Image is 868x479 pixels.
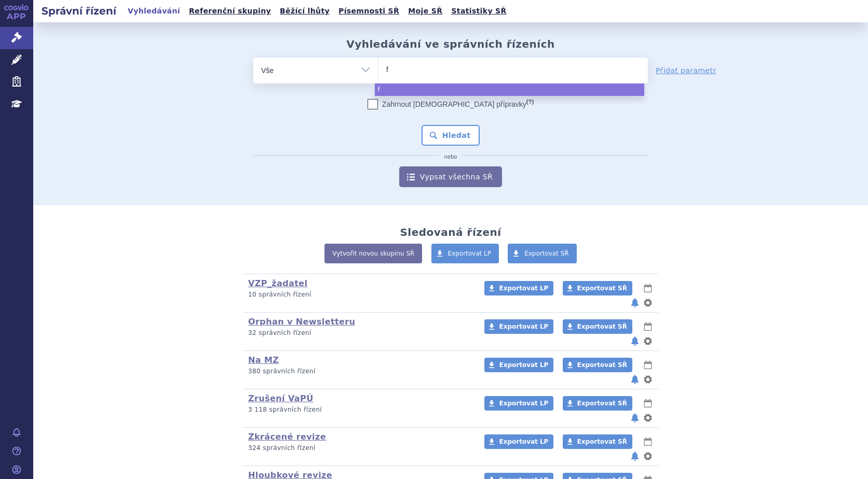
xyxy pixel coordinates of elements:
[484,434,553,449] a: Exportovat LP
[399,166,502,187] a: Vypsat všechna SŘ
[499,323,548,330] span: Exportovat LP
[643,335,653,347] button: nastavení
[630,335,640,347] button: notifikace
[484,281,553,295] a: Exportovat LP
[643,359,653,371] button: lhůty
[563,358,632,372] a: Exportovat SŘ
[439,154,463,160] i: nebo
[643,373,653,386] button: nastavení
[248,393,314,403] a: Zrušení VaPÚ
[346,38,555,50] h2: Vyhledávání ve správních řízeních
[630,297,640,309] button: notifikace
[643,297,653,309] button: nastavení
[630,373,640,386] button: notifikace
[577,285,627,292] span: Exportovat SŘ
[526,98,534,105] abbr: (?)
[375,83,644,96] li: f
[335,4,402,18] a: Písemnosti SŘ
[248,444,471,453] p: 324 správních řízení
[400,226,501,238] h2: Sledovaná řízení
[656,65,716,76] a: Přidat parametr
[277,4,333,18] a: Běžící lhůty
[431,244,499,263] a: Exportovat LP
[248,317,355,327] a: Orphan v Newsletteru
[643,450,653,462] button: nastavení
[248,329,471,337] p: 32 správních řízení
[448,250,492,257] span: Exportovat LP
[448,4,509,18] a: Statistiky SŘ
[248,367,471,376] p: 380 správních řízení
[577,361,627,369] span: Exportovat SŘ
[508,244,577,263] a: Exportovat SŘ
[484,319,553,334] a: Exportovat LP
[484,396,553,411] a: Exportovat LP
[643,397,653,410] button: lhůty
[248,432,326,442] a: Zkrácené revize
[643,435,653,448] button: lhůty
[125,4,183,18] a: Vyhledávání
[33,4,125,18] h2: Správní řízení
[405,4,445,18] a: Moje SŘ
[643,412,653,424] button: nastavení
[643,320,653,333] button: lhůty
[577,438,627,445] span: Exportovat SŘ
[499,361,548,369] span: Exportovat LP
[630,450,640,462] button: notifikace
[324,244,422,263] a: Vytvořit novou skupinu SŘ
[248,278,307,288] a: VZP_žadatel
[422,125,480,146] button: Hledat
[630,412,640,424] button: notifikace
[563,319,632,334] a: Exportovat SŘ
[563,396,632,411] a: Exportovat SŘ
[643,282,653,294] button: lhůty
[499,285,548,292] span: Exportovat LP
[248,290,471,299] p: 10 správních řízení
[499,438,548,445] span: Exportovat LP
[577,323,627,330] span: Exportovat SŘ
[563,434,632,449] a: Exportovat SŘ
[563,281,632,295] a: Exportovat SŘ
[368,99,534,109] label: Zahrnout [DEMOGRAPHIC_DATA] přípravky
[484,358,553,372] a: Exportovat LP
[499,400,548,407] span: Exportovat LP
[186,4,274,18] a: Referenční skupiny
[524,250,569,257] span: Exportovat SŘ
[248,355,279,365] a: Na MZ
[248,405,471,414] p: 3 118 správních řízení
[577,400,627,407] span: Exportovat SŘ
